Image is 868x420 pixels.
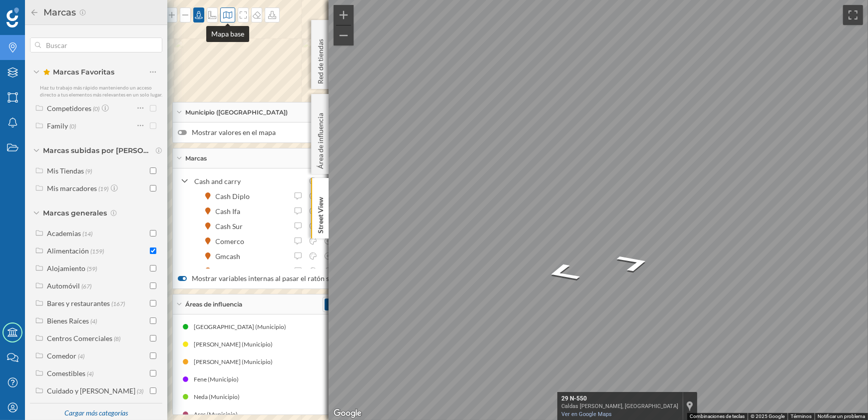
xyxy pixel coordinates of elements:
[40,84,162,97] span: Haz tu trabajo más rápido manteniendo un acceso directo a tus elementos más relevantes en un solo...
[216,221,248,231] div: Cash Sur
[87,369,93,377] span: (4)
[561,395,678,403] div: 29 N-550
[87,264,97,272] span: (59)
[47,264,85,272] div: Alojamiento
[137,386,143,395] span: (3)
[98,184,108,192] span: (19)
[185,154,207,163] span: Marcas
[20,7,55,16] span: Soporte
[47,184,97,192] div: Mis marcadores
[194,339,278,349] div: [PERSON_NAME] (Municipio)
[791,413,812,419] a: Términos (se abre en una nueva pestaña)
[78,351,84,360] span: (4)
[561,411,612,417] a: Ver en Google Maps
[47,334,112,342] div: Centros Comerciales
[43,145,153,155] span: Marcas subidas por [PERSON_NAME]
[39,4,79,20] h2: Marcas
[178,273,383,283] label: Mostrar variables internas al pasar el ratón sobre el marcador
[561,403,678,409] div: Caldas [PERSON_NAME], [GEOGRAPHIC_DATA]
[686,400,693,411] a: Mostrar la ubicación en el mapa
[185,108,288,117] span: Municipio ([GEOGRAPHIC_DATA])
[194,392,245,402] div: Neda (Municipio)
[216,236,250,246] div: Comerco
[532,258,594,286] path: Ir hacia el noroeste, N-550
[216,206,246,216] div: Cash Ifa
[47,299,110,307] div: Bares y restaurantes
[334,25,354,45] button: Reducir
[6,7,19,27] img: Geoblink Logo
[316,35,326,84] p: Red de tiendas
[47,229,81,237] div: Academias
[331,407,364,420] a: Abre esta zona en Google Maps (se abre en una nueva ventana)
[47,316,89,325] div: Bienes Raíces
[47,386,135,395] div: Cuidado y [PERSON_NAME]
[85,166,92,175] span: (9)
[111,299,125,307] span: (167)
[69,121,76,130] span: (0)
[185,300,242,309] span: Áreas de influencia
[194,374,244,384] div: Fene (Municipio)
[216,266,260,276] div: Gros Mercat
[47,104,91,112] div: Competidores
[47,246,89,255] div: Alimentación
[331,407,364,420] img: Google
[47,351,76,360] div: Comedor
[194,176,303,186] div: Cash and carry
[81,281,91,290] span: (67)
[818,413,865,419] a: Notificar un problema
[316,109,326,169] p: Área de influencia
[334,5,354,25] button: Ampliar
[194,322,291,332] div: [GEOGRAPHIC_DATA] (Municipio)
[194,409,243,419] div: Ares (Municipio)
[751,413,785,419] span: © 2025 Google
[602,249,665,277] path: Ir hacia el sudeste, N-550
[90,316,97,325] span: (4)
[843,5,863,25] button: Cambiar a la vista en pantalla completa
[47,121,68,130] div: Family
[114,334,120,342] span: (8)
[206,26,249,42] div: Mapa base
[216,251,246,261] div: Gmcash
[43,208,107,218] span: Marcas generales
[47,166,84,175] div: Mis Tiendas
[178,127,383,137] label: Mostrar valores en el mapa
[316,193,326,233] p: Street View
[47,281,80,290] div: Automóvil
[90,246,104,255] span: (159)
[93,104,99,112] span: (0)
[690,413,745,420] button: Combinaciones de teclas
[194,357,278,367] div: [PERSON_NAME] (Municipio)
[47,369,85,377] div: Comestibles
[43,67,114,77] span: Marcas Favoritas
[82,229,92,237] span: (14)
[216,191,255,201] div: Cash Diplo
